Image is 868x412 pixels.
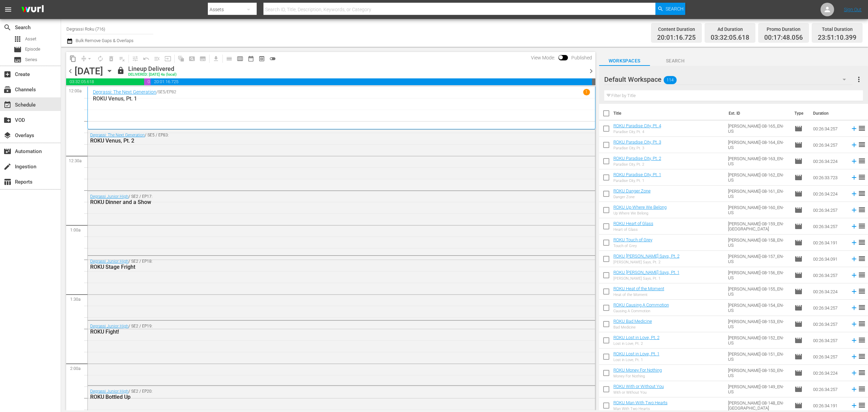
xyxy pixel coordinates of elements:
[158,90,167,94] p: SE5 /
[810,283,848,300] td: 00:26:34.224
[818,34,856,42] span: 23:51:10.399
[794,287,803,296] span: Episode
[794,353,803,361] span: Episode
[70,55,76,62] span: content_copy
[858,141,866,149] span: reorder
[725,381,791,397] td: [PERSON_NAME]-08-149_EN-US
[657,24,696,34] div: Content Duration
[725,218,791,235] td: [PERSON_NAME]-08-159_EN-[GEOGRAPHIC_DATA]
[858,369,866,377] span: reorder
[613,384,664,389] a: ROKU With or Without You
[858,173,866,181] span: reorder
[3,147,12,155] span: Automation
[664,73,676,87] span: 114
[3,70,12,78] span: Create
[725,153,791,169] td: [PERSON_NAME]-08-163_EN-US
[162,53,173,64] span: Update Metadata from Key Asset
[725,283,791,300] td: [PERSON_NAME]-08-155_EN-US
[256,53,267,64] span: View Backup
[613,237,652,242] a: ROKU Touch of Grey
[613,211,667,216] div: Up Where We Belong
[858,303,866,312] span: reorder
[810,120,848,137] td: 00:26:34.257
[850,190,858,198] svg: Add to Schedule
[267,53,278,64] span: 24 hours Lineup View is OFF
[613,244,652,248] div: Touch of Grey
[725,104,790,123] th: Ext. ID
[810,349,848,365] td: 00:26:34.257
[95,53,106,64] span: Loop Content
[604,70,853,89] div: Default Workspace
[269,55,276,62] span: toggle_off
[173,52,186,65] span: Refresh All Search Blocks
[3,23,12,32] span: Search
[725,169,791,186] td: [PERSON_NAME]-08-162_EN-US
[613,195,651,199] div: Danger Zone
[850,239,858,246] svg: Add to Schedule
[613,139,661,145] a: ROKU Paradise City, Pt. 3
[66,67,75,75] span: chevron_left
[613,130,661,134] div: Paradise City, Pt. 4
[725,251,791,267] td: [PERSON_NAME]-08-157_EN-US
[794,190,803,198] span: Episode
[90,264,554,270] div: ROKU Stage Fright
[794,304,803,312] span: Episode
[90,133,145,137] a: Degrassi: The Next Generation
[794,320,803,328] span: Episode
[850,223,858,230] svg: Add to Schedule
[764,34,803,42] span: 00:17:48.056
[850,304,858,312] svg: Add to Schedule
[657,34,696,42] span: 20:01:16.725
[794,336,803,344] span: Episode
[90,324,554,335] div: / SE2 / EP19:
[810,381,848,397] td: 00:26:34.257
[90,133,554,144] div: / SE5 / EP83:
[850,337,858,344] svg: Add to Schedule
[3,131,12,139] span: Overlays
[237,55,243,62] span: calendar_view_week_outlined
[810,300,848,316] td: 00:26:34.257
[725,202,791,218] td: [PERSON_NAME]-08-160_EN-US
[725,316,791,332] td: [PERSON_NAME]-08-153_EN-US
[587,67,595,75] span: chevron_right
[725,365,791,381] td: [PERSON_NAME]-08-150_EN-US
[90,389,554,400] div: / SE2 / EP20:
[90,329,554,335] div: ROKU Fight!
[3,163,12,171] span: Ingestion
[613,400,668,405] a: ROKU Man With Two Hearts
[858,271,866,279] span: reorder
[809,104,850,123] th: Duration
[858,401,866,409] span: reorder
[25,36,36,42] span: Asset
[613,351,659,356] a: ROKU Lost in Love, Pt. 1
[599,57,650,65] span: Workspaces
[528,55,558,60] span: View Mode:
[151,78,592,85] span: 20:01:16.725
[613,335,659,340] a: ROKU Lost in Love, Pt. 2
[794,125,803,133] span: Episode
[14,35,22,43] span: Asset
[858,385,866,393] span: reorder
[613,390,664,395] div: With or Without You
[850,369,858,377] svg: Add to Schedule
[666,3,684,15] span: Search
[725,120,791,137] td: [PERSON_NAME]-08-165_EN-US
[235,53,245,64] span: Week Calendar View
[810,169,848,186] td: 00:26:33.723
[613,358,659,362] div: Lost in Love, Pt. 1
[858,287,866,295] span: reorder
[858,189,866,198] span: reorder
[221,52,235,65] span: Day Calendar View
[794,401,803,410] span: Episode
[810,153,848,169] td: 00:26:34.224
[810,235,848,251] td: 00:26:34.191
[810,365,848,381] td: 00:26:34.224
[855,75,863,83] span: more_vert
[858,222,866,230] span: reorder
[850,255,858,263] svg: Add to Schedule
[850,174,858,181] svg: Add to Schedule
[810,267,848,283] td: 00:26:34.257
[794,157,803,165] span: Episode
[858,255,866,263] span: reorder
[858,320,866,328] span: reorder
